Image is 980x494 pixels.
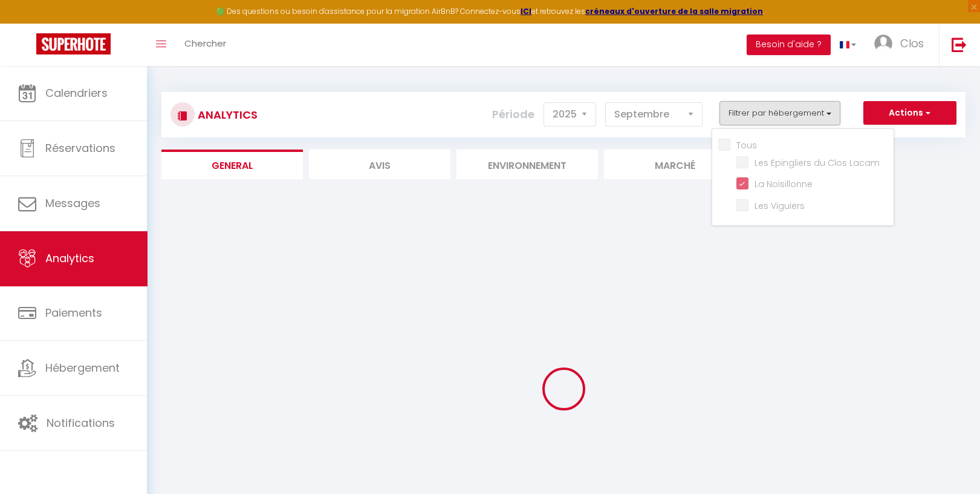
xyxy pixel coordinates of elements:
span: Paiements [45,305,102,320]
span: Hébergement [45,360,120,375]
iframe: Chat [929,440,971,485]
button: Ouvrir le widget de chat LiveChat [10,5,46,41]
li: Environnement [456,150,598,179]
img: Super Booking [36,33,111,54]
li: General [161,150,303,179]
label: Période [492,101,534,128]
li: Avis [309,150,450,179]
a: ... Clos [865,24,939,66]
span: Chercher [184,37,226,50]
button: Besoin d'aide ? [747,35,831,55]
a: créneaux d'ouverture de la salle migration [585,6,763,16]
a: Chercher [175,24,235,66]
li: Marché [604,150,745,179]
span: Notifications [47,415,115,430]
span: Clos [900,36,924,51]
img: logout [952,37,967,52]
img: ... [874,35,892,53]
span: Les Viguiers [754,200,805,212]
span: Calendriers [45,85,108,100]
span: Messages [45,196,100,211]
button: Filtrer par hébergement [719,101,840,125]
h3: Analytics [195,101,258,128]
span: Analytics [45,251,94,266]
button: Actions [863,101,956,125]
span: Réservations [45,140,115,156]
a: ICI [521,6,531,16]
